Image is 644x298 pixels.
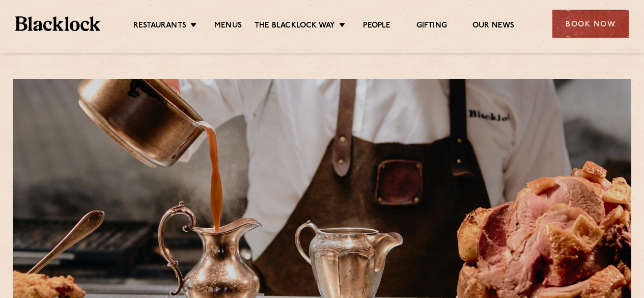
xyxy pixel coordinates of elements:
a: Restaurants [133,21,186,32]
a: People [363,21,390,32]
div: Book Now [552,10,629,38]
a: The Blacklock Way [255,21,335,32]
a: Menus [214,21,242,32]
a: Gifting [416,21,447,32]
img: BL_Textured_Logo-footer-cropped.svg [15,16,100,31]
a: Our News [472,21,515,32]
